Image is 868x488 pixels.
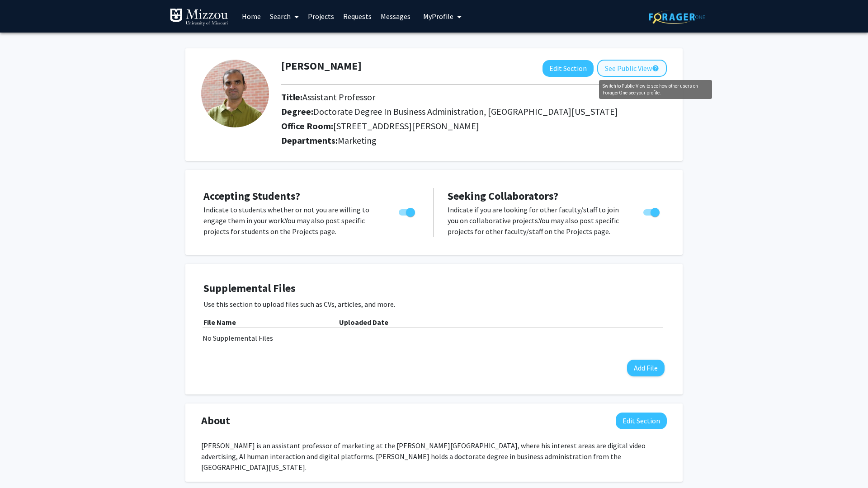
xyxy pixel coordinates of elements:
button: Edit Section [542,60,594,77]
h1: [PERSON_NAME] [281,60,362,73]
a: Home [237,0,265,32]
a: Requests [339,0,376,32]
div: No Supplemental Files [203,333,665,343]
iframe: Chat [7,447,38,481]
div: Toggle [640,204,665,218]
button: Add File [627,360,665,376]
h2: Title: [281,92,667,103]
h4: Supplemental Files [203,282,665,295]
span: Marketing [338,135,377,146]
p: Indicate if you are looking for other faculty/staff to join you on collaborative projects. You ma... [448,204,626,237]
a: Search [265,0,303,32]
p: Use this section to upload files such as CVs, articles, and more. [203,299,665,310]
div: [PERSON_NAME] is an assistant professor of marketing at the [PERSON_NAME][GEOGRAPHIC_DATA], where... [201,440,667,473]
span: Seeking Collaborators? [448,189,558,203]
span: Doctorate Degree In Business Administration, [GEOGRAPHIC_DATA][US_STATE] [313,106,618,117]
button: Edit About [616,413,667,429]
a: Messages [376,0,415,32]
h2: Office Room: [281,121,667,131]
span: Assistant Professor [302,91,375,103]
b: Uploaded Date [339,318,388,327]
div: Toggle [395,204,420,218]
h2: Departments: [274,135,674,146]
b: File Name [203,318,236,327]
p: Indicate to students whether or not you are willing to engage them in your work. You may also pos... [203,204,382,237]
span: Accepting Students? [203,189,300,203]
button: See Public View [597,60,667,77]
a: Projects [303,0,339,32]
img: Profile Picture [201,60,269,127]
img: ForagerOne Logo [649,10,705,24]
div: Switch to Public View to see how other users on ForagerOne see your profile. [599,80,712,99]
mat-icon: help [652,63,659,74]
h2: Degree: [281,106,667,117]
img: University of Missouri Logo [170,8,228,26]
span: About [201,413,230,429]
span: [STREET_ADDRESS][PERSON_NAME] [333,120,479,131]
span: My Profile [423,12,453,21]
